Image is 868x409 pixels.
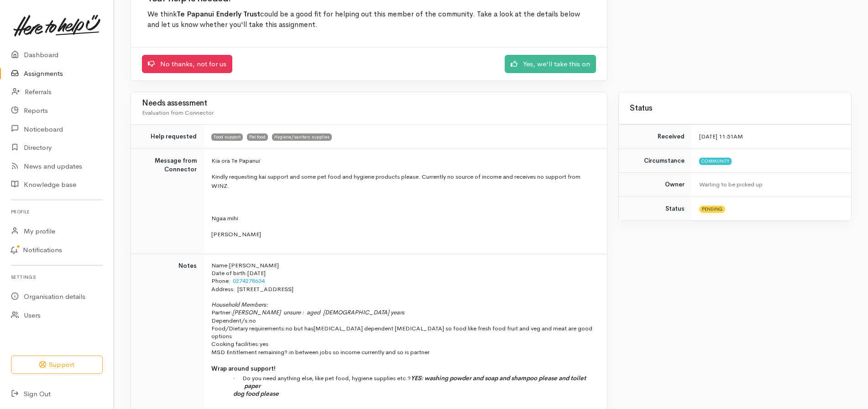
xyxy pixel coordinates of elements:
span: Date of birth: [211,269,247,277]
td: Owner [619,173,692,197]
h6: Settings [11,271,103,283]
span: · [233,375,242,382]
td: Circumstance [619,149,692,173]
span: Community [699,158,732,165]
span: Phone: [211,277,230,285]
span: dog food please [233,390,279,398]
h6: Profile [11,206,103,218]
span: Wrap around support! [211,365,276,372]
b: Te Papanui Enderly Trust [177,10,260,19]
span: Dependent/s:no [211,317,256,324]
span: yes [260,340,268,348]
a: Yes, we'll take this on [505,55,596,74]
span: Food/Dietary requirements: [211,324,286,332]
p: [MEDICAL_DATA] dependent [MEDICAL_DATA] so food like fresh food fruit and veg and meat are good o... [211,324,596,340]
td: Received [619,125,692,149]
span: MSD Entitlement remaining?: [211,348,289,356]
span: no but has [286,324,314,332]
span: Address: [211,285,235,293]
p: Kindly requesting kai support and some pet food and hygiene products please. Currently no source ... [211,172,596,190]
span: Do you need anything else, like pet food, hygiene supplies etc.? [242,374,411,382]
div: Waiting to be picked up [699,180,840,189]
span: Pet food [247,133,268,141]
span: Name: [211,261,229,269]
h3: Status [630,104,840,113]
span: Evaluation from Connector [142,109,214,117]
p: [PERSON_NAME] [211,230,596,239]
a: No thanks, not for us [142,55,232,74]
span: Pending [699,206,725,213]
p: Ngaa mihi [211,214,596,223]
h3: Needs assessment [142,99,596,108]
td: Status [619,197,692,220]
span: Household Members: [211,301,268,308]
a: 0274278634 [233,277,265,285]
span: Food support [211,133,243,141]
button: Support [11,356,103,374]
td: Help requested [131,125,204,149]
p: Kia ora Te Papanui [211,156,596,165]
span: Cooking facilities: [211,340,260,348]
span: Partner: [211,308,404,316]
span: in between jobs so income currently and so is partner [289,348,429,356]
span: Hygiene/sanitary supplies [272,133,332,141]
p: [STREET_ADDRESS] [211,285,596,293]
span: [PERSON_NAME] [229,261,279,269]
span: [DATE] [247,269,266,277]
p: We think could be a good fit for helping out this member of the community. Take a look at the det... [147,9,591,31]
td: Message from Connector [131,149,204,254]
span: YES: washing powder and soap and shampoo please and toilet paper [244,374,586,390]
i: [PERSON_NAME] unsure : aged [DEMOGRAPHIC_DATA] years [232,308,404,316]
time: [DATE] 11:51AM [699,133,743,140]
